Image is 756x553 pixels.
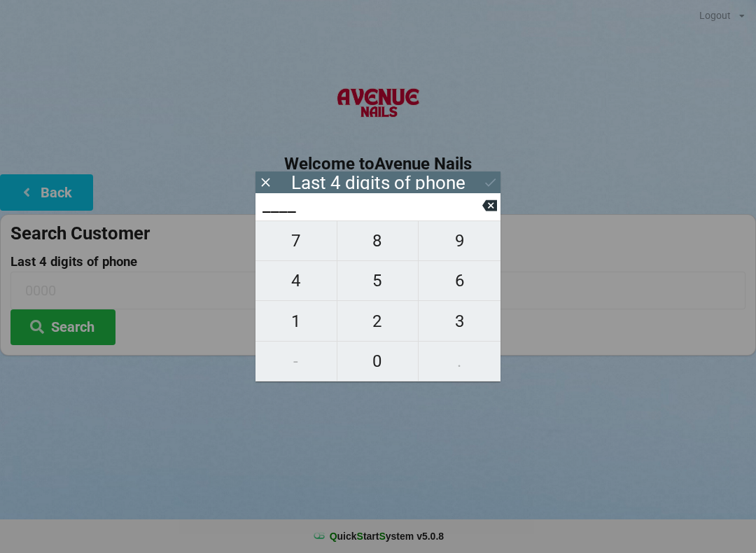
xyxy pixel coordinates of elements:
button: 5 [337,261,419,301]
span: 7 [255,226,337,255]
span: 6 [419,266,500,295]
button: 4 [255,261,337,301]
button: 0 [337,342,419,381]
span: 3 [419,307,500,336]
button: 8 [337,220,419,261]
button: 1 [255,301,337,341]
span: 5 [337,266,419,295]
button: 9 [419,220,500,261]
span: 9 [419,226,500,255]
span: 2 [337,307,419,336]
span: 4 [255,266,337,295]
button: 3 [419,301,500,341]
div: Last 4 digits of phone [291,176,465,190]
span: 0 [337,346,419,376]
button: 6 [419,261,500,301]
span: 8 [337,226,419,255]
button: 7 [255,220,337,261]
button: 2 [337,301,419,341]
span: 1 [255,307,337,336]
